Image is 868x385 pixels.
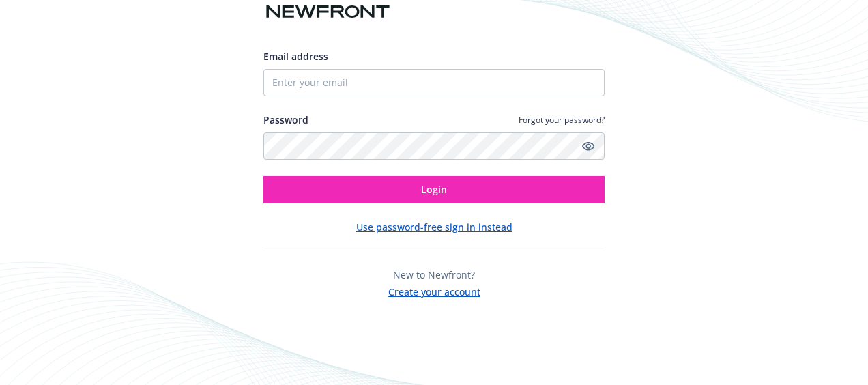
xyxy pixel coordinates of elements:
span: New to Newfront? [393,268,475,281]
label: Password [263,113,308,127]
span: Email address [263,50,328,63]
span: Login [421,183,447,196]
button: Create your account [388,282,480,299]
input: Enter your email [263,69,605,96]
input: Enter your password [263,132,605,160]
button: Login [263,176,605,203]
button: Use password-free sign in instead [356,220,512,234]
a: Forgot your password? [519,114,605,126]
a: Show password [580,138,596,154]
